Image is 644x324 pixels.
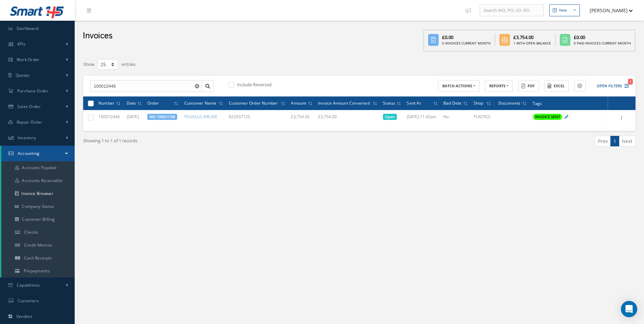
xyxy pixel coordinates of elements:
[90,80,202,92] input: Search by Number
[1,174,75,187] a: Accounts Receivable
[1,239,75,252] a: Credit Memos
[147,100,159,106] span: Order
[195,84,199,88] svg: Reset
[498,100,521,106] span: Documents
[227,82,359,89] div: Include Reversed
[194,80,202,92] button: Reset
[83,58,94,68] label: Show
[24,268,50,274] span: Prepayments
[24,242,52,248] span: Credit Memos
[438,80,480,92] button: BATCH ACTIONS
[18,150,40,156] span: Accounting
[610,136,619,146] a: 1
[288,110,315,125] td: £3,754.00
[24,255,52,261] span: Cash Receipts
[621,301,637,317] div: Open Intercom Messenger
[383,100,395,106] span: Status
[1,200,75,213] a: Company Status
[18,298,39,304] span: Customers
[184,100,217,106] span: Customer Name
[1,146,75,161] a: Accounting
[565,114,568,119] a: Click to edit tags
[407,100,421,106] span: Sent At
[442,41,491,46] div: 0 Invoices Current Month
[98,100,114,106] span: Number
[17,41,25,47] span: KPIs
[16,72,30,78] span: Quotes
[83,31,112,41] h2: Invoices
[549,4,580,16] button: New
[404,110,441,125] td: [DATE] 11:43am
[184,114,218,120] a: PEGASUS AIRLINE
[591,80,629,92] button: Open Filters1
[17,282,40,288] span: Capabilities
[574,41,631,46] div: 0 Paid Invoices Current Month
[1,161,75,174] a: Accounts Payable
[1,252,75,265] a: Cash Receipts
[315,110,380,125] td: £3,754.00
[628,79,633,85] span: 1
[1,226,75,239] a: Checks
[485,80,513,92] button: REPORTS
[24,229,38,235] span: Checks
[1,213,75,226] a: Customer Billing
[17,88,49,94] span: Purchase Order
[535,114,560,119] span: INVOICE SENT
[18,135,36,141] span: Inventory
[442,34,491,41] div: £0.00
[559,7,567,13] div: New
[518,80,539,92] button: PDF
[441,110,471,125] td: No
[544,80,569,92] button: Excel
[78,136,360,152] div: Showing 1 to 1 of 1 records
[574,34,631,41] div: £0.00
[17,104,41,109] span: Sales Order
[474,100,483,106] span: Shop
[383,114,397,120] span: Open
[229,100,278,106] span: Customer Order Number
[318,100,370,106] span: Invoice Amount Converted
[583,4,633,17] button: [PERSON_NAME]
[235,82,272,88] label: Include Reversed
[16,313,33,319] span: Vendors
[149,114,175,119] a: WO 100021706
[513,34,551,41] div: £3,754.00
[471,110,494,125] td: PLASTICS
[17,57,40,62] span: Work Order
[98,114,120,120] span: 100012446
[17,25,39,31] span: Dashboard
[1,265,75,277] a: Prepayments
[226,110,288,125] td: R22937125
[480,4,544,17] input: Search WO, PO, SO, RO
[127,100,136,106] span: Date
[443,100,462,106] span: Bad Debt
[1,187,75,200] a: Invoice Browser
[122,58,135,68] label: entries
[291,100,306,106] span: Amount
[533,100,542,106] span: Tags
[513,41,551,46] div: 1 With Open Balance
[17,119,42,125] span: Repair Order
[124,110,145,125] td: [DATE]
